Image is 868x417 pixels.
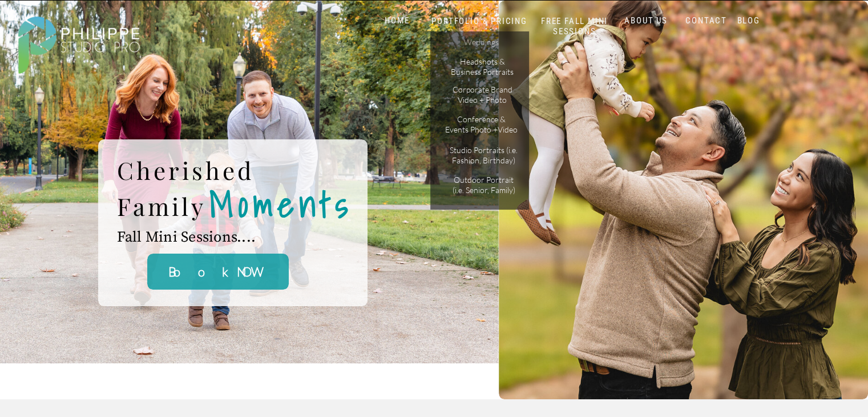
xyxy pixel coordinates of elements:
[168,264,267,279] b: Book NOW
[445,145,522,165] a: Studio Portraits (i.e. Fashion, Birthday)
[448,175,520,195] a: Outdoor Portrait (i.e. Senior, Family)
[99,260,336,283] a: Book NOW
[117,153,288,224] h2: Cherished Family
[445,114,518,134] a: Conference & Events Photo +Video
[450,85,515,105] a: Corporate Brand Video + Photo
[117,228,328,278] p: Fall Mini Sessions....
[450,57,515,77] a: Headshots & Business Portraits
[373,15,422,26] a: HOME
[429,16,531,27] a: PORTFOLIO & PRICING
[449,37,514,49] a: Weddings
[622,15,671,26] a: ABOUT US
[209,176,353,232] b: Moments
[683,15,730,26] a: CONTACT
[734,15,763,26] a: BLOG
[527,16,622,37] a: FREE FALL MINI SESSIONS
